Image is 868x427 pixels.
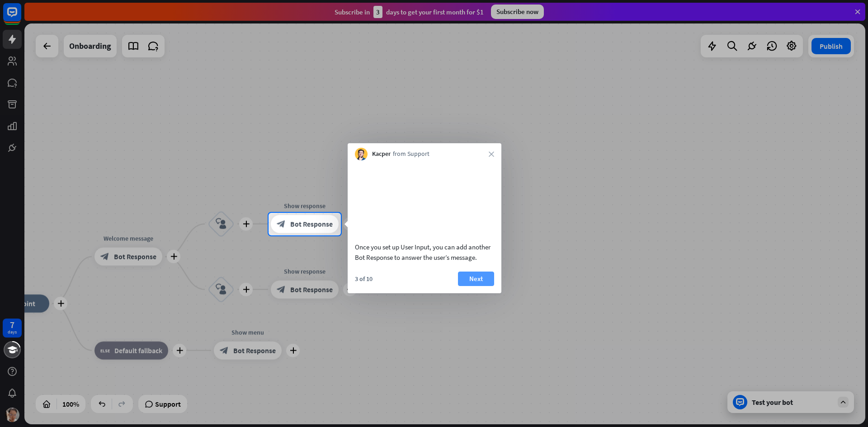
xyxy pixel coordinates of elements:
button: Next [458,272,494,286]
i: close [489,151,494,157]
span: Kacper [372,150,391,159]
span: Bot Response [290,220,333,229]
span: from Support [393,150,429,159]
i: block_bot_response [277,220,286,229]
div: Once you set up User Input, you can add another Bot Response to answer the user’s message. [355,242,494,263]
div: 3 of 10 [355,275,373,283]
button: Open LiveChat chat widget [7,4,34,31]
